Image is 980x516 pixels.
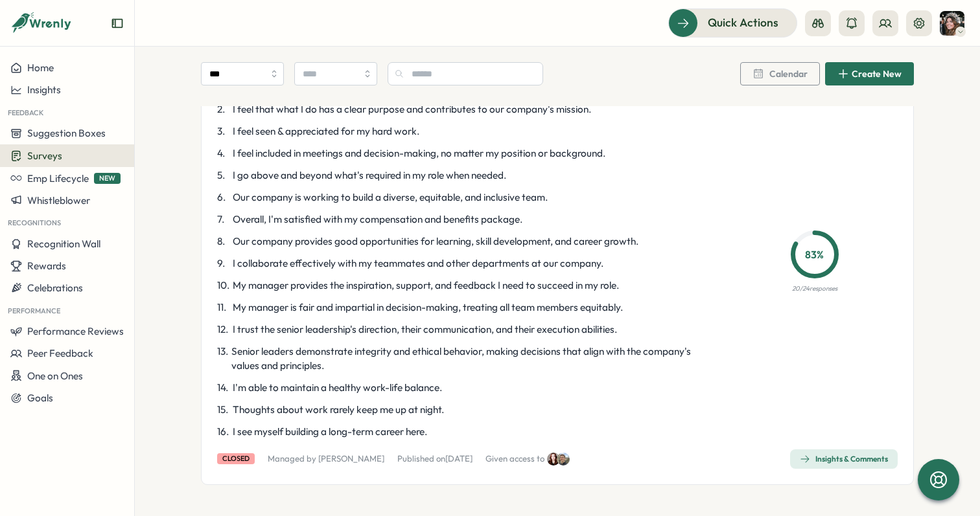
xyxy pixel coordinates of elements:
[217,168,230,183] span: 5 .
[233,256,603,271] span: I collaborate effectively with my teammates and other departments at our company.
[668,8,797,37] button: Quick Actions
[485,453,544,465] p: Given access to
[708,14,778,31] span: Quick Actions
[557,453,570,466] img: Andriy
[217,212,230,227] span: 7 .
[217,234,230,249] span: 8 .
[940,11,964,36] img: Iryna Skasko
[852,69,902,78] span: Create New
[27,260,66,272] span: Rewards
[27,392,53,404] span: Goals
[233,381,442,395] span: I'm able to maintain a healthy work-life balance.
[217,278,230,293] span: 10 .
[318,453,384,464] a: [PERSON_NAME]
[27,282,83,294] span: Celebrations
[111,17,124,30] button: Expand sidebar
[233,403,444,417] span: Thoughts about work rarely keep me up at night.
[790,449,898,469] button: Insights & Comments
[233,146,605,161] span: I feel included in meetings and decision-making, no matter my position or background.
[27,347,93,359] span: Peer Feedback
[217,300,230,315] span: 11 .
[27,194,90,207] span: Whistleblower
[233,234,638,249] span: Our company provides good opportunities for learning, skill development, and career growth.
[769,69,808,78] span: Calendar
[233,212,522,227] span: Overall, I'm satisfied with my compensation and benefits package.
[27,325,124,337] span: Performance Reviews
[27,62,54,74] span: Home
[27,127,106,139] span: Suggestion Boxes
[233,190,548,205] span: Our company is working to build a diverse, equitable, and inclusive team.
[795,247,835,263] p: 83 %
[27,370,83,382] span: One on Ones
[217,190,230,205] span: 6 .
[27,238,100,250] span: Recognition Wall
[547,453,560,466] img: Ksenia Iliuk
[217,146,230,161] span: 4 .
[217,381,230,395] span: 14 .
[217,102,230,117] span: 2 .
[397,453,472,465] p: Published on
[233,300,623,315] span: My manager is fair and impartial in decision-making, treating all team members equitably.
[233,102,591,117] span: I feel that what I do has a clear purpose and contributes to our company's mission.
[233,322,617,337] span: I trust the senior leadership's direction, their communication, and their execution abilities.
[233,124,419,139] span: I feel seen & appreciated for my hard work.
[217,322,230,337] span: 12 .
[217,344,229,373] span: 13 .
[268,453,384,465] p: Managed by
[792,284,837,294] p: 20 / 24 responses
[217,425,230,439] span: 16 .
[825,62,914,85] button: Create New
[233,168,506,183] span: I go above and beyond what's required in my role when needed.
[217,124,230,139] span: 3 .
[27,172,89,185] span: Emp Lifecycle
[217,256,230,271] span: 9 .
[233,278,619,293] span: My manager provides the inspiration, support, and feedback I need to succeed in my role.
[94,173,121,184] span: NEW
[27,84,61,96] span: Insights
[27,150,62,162] span: Surveys
[740,62,820,85] button: Calendar
[217,403,230,417] span: 15 .
[217,453,255,464] div: closed
[231,344,716,373] span: Senior leaders demonstrate integrity and ethical behavior, making decisions that align with the c...
[800,454,888,464] div: Insights & Comments
[445,453,472,464] span: [DATE]
[233,425,427,439] span: I see myself building a long-term career here.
